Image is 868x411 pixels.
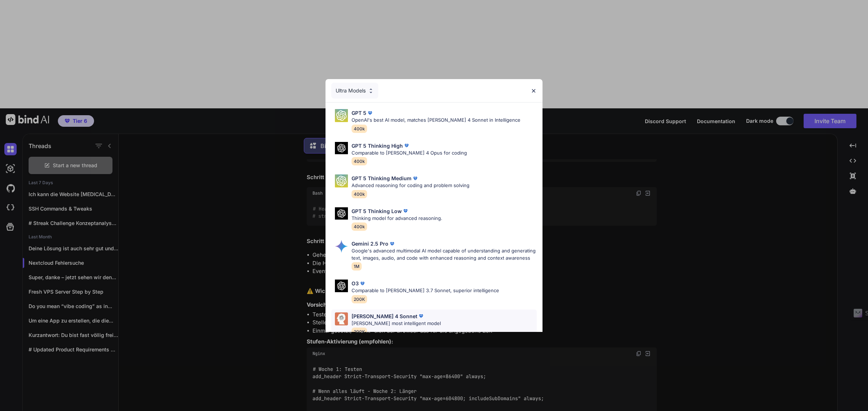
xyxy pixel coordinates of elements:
[352,328,367,336] span: 200K
[352,157,367,165] span: 400k
[352,240,388,247] p: Gemini 2.5 Pro
[403,142,410,149] img: premium
[352,262,362,271] span: 1M
[352,117,520,124] p: OpenAI's best AI model, matches [PERSON_NAME] 4 Sonnet in Intelligence
[352,125,367,133] span: 400k
[335,174,348,187] img: Pick Models
[352,287,499,294] p: Comparable to [PERSON_NAME] 3.7 Sonnet, superior intelligence
[417,312,425,320] img: premium
[388,240,396,247] img: premium
[359,280,366,287] img: premium
[335,207,348,220] img: Pick Models
[402,207,409,215] img: premium
[352,174,412,182] p: GPT 5 Thinking Medium
[335,109,348,122] img: Pick Models
[352,182,469,189] p: Advanced reasoning for coding and problem solving
[352,247,537,261] p: Google's advanced multimodal AI model capable of understanding and generating text, images, audio...
[352,312,417,320] p: [PERSON_NAME] 4 Sonnet
[335,142,348,155] img: Pick Models
[352,150,467,157] p: Comparable to [PERSON_NAME] 4 Opus for coding
[335,280,348,292] img: Pick Models
[352,190,367,198] span: 400k
[352,280,359,287] p: O3
[352,142,403,150] p: GPT 5 Thinking High
[352,222,367,231] span: 400k
[352,207,402,215] p: GPT 5 Thinking Low
[352,320,441,327] p: [PERSON_NAME] most intelligent model
[352,215,442,222] p: Thinking model for advanced reasoning.
[352,295,367,303] span: 200K
[335,240,348,253] img: Pick Models
[352,109,366,117] p: GPT 5
[412,175,419,182] img: premium
[366,109,374,117] img: premium
[335,312,348,325] img: Pick Models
